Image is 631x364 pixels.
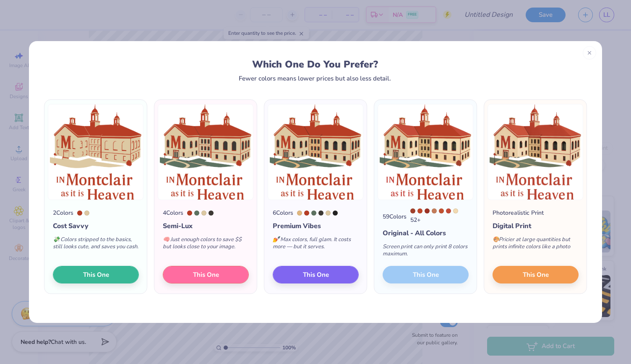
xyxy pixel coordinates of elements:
div: 7591 C [432,208,437,213]
img: 6 color option [268,104,363,200]
div: Just enough colors to save $$ but looks close to your image. [163,231,249,259]
span: This One [83,270,109,280]
span: 🧠 [163,236,169,243]
div: Colors stripped to the basics, still looks cute, and saves you cash. [53,231,139,259]
div: 7580 C [439,208,444,213]
div: 7598 C [417,208,422,213]
button: This One [163,266,249,283]
span: 💅 [273,236,279,243]
div: 5615 C [194,211,199,216]
div: Fewer colors means lower prices but also less detail. [239,75,391,82]
div: Black 7 C [318,211,323,216]
div: 7508 C [297,211,302,216]
div: Black 7 C [209,211,214,216]
button: This One [273,266,359,283]
span: This One [523,270,549,280]
div: Premium Vibes [273,221,359,231]
div: Original - All Colors [383,228,469,238]
span: 🎨 [493,236,499,243]
div: 468 C [84,211,89,216]
div: 4 Colors [163,208,183,217]
div: 59 Colors [383,212,407,221]
div: 468 C [326,211,331,216]
div: 5615 C [311,211,316,216]
div: Screen print can only print 8 colors maximum. [383,238,469,266]
div: 2 Colors [53,208,73,217]
div: Photorealistic Print [493,208,544,217]
div: 7599 C [304,211,309,216]
img: Photorealistic preview [488,104,583,200]
span: 💸 [53,236,60,243]
div: 7619 C [446,208,451,213]
img: 59 color option [378,104,473,200]
div: Pricier at large quantities but prints infinite colors like a photo [493,231,579,259]
div: 7506 C [453,208,458,213]
div: 468 C [201,211,206,216]
div: 484 C [425,208,430,213]
div: 7593 C [410,208,415,213]
div: 52 + [410,208,469,224]
div: 7599 C [77,211,82,216]
div: Semi-Lux [163,221,249,231]
span: This One [303,270,329,280]
img: 4 color option [158,104,253,200]
button: This One [53,266,139,283]
div: Cost Savvy [53,221,139,231]
div: 7599 C [187,211,192,216]
img: 2 color option [48,104,143,200]
div: Digital Print [493,221,579,231]
button: This One [493,266,579,283]
div: Neutral Black C [333,211,338,216]
div: Max colors, full glam. It costs more — but it serves. [273,231,359,259]
div: Which One Do You Prefer? [52,59,579,70]
span: This One [193,270,219,280]
div: 6 Colors [273,208,293,217]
